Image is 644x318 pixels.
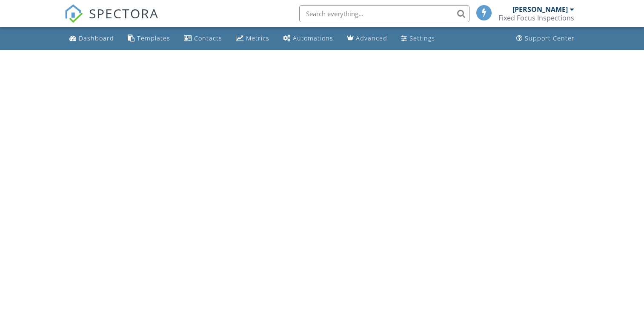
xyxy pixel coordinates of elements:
[513,31,578,46] a: Support Center
[79,34,114,42] div: Dashboard
[525,34,575,42] div: Support Center
[398,31,438,46] a: Settings
[64,4,83,23] img: The Best Home Inspection Software - Spectora
[498,14,574,22] div: Fixed Focus Inspections
[293,34,333,42] div: Automations
[124,31,174,46] a: Templates
[64,12,159,29] a: SPECTORA
[343,31,391,46] a: Advanced
[512,5,568,14] div: [PERSON_NAME]
[356,34,387,42] div: Advanced
[89,4,159,22] span: SPECTORA
[66,31,117,46] a: Dashboard
[280,31,337,46] a: Automations (Basic)
[137,34,170,42] div: Templates
[232,31,273,46] a: Metrics
[180,31,226,46] a: Contacts
[246,34,269,42] div: Metrics
[299,5,469,22] input: Search everything...
[409,34,435,42] div: Settings
[194,34,222,42] div: Contacts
